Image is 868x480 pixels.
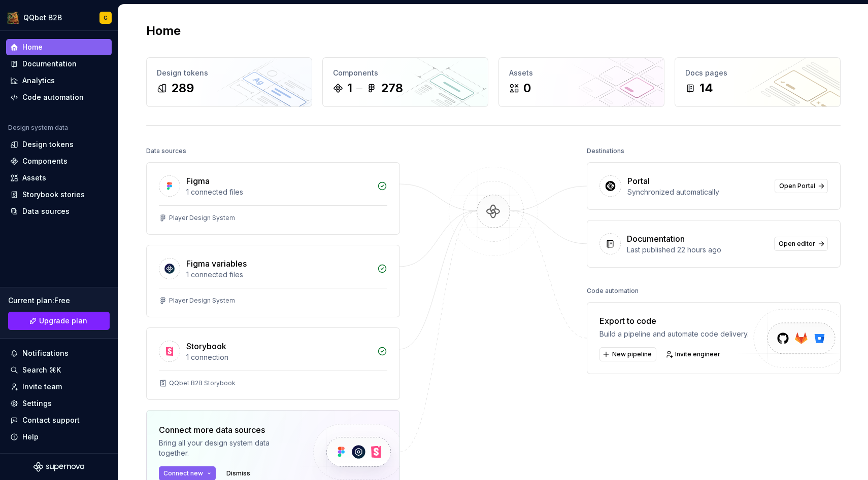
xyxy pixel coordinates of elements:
[22,415,80,425] div: Contact support
[22,206,70,216] div: Data sources
[22,365,61,375] div: Search ⌘K
[146,327,400,400] a: Storybook1 connectionQQbet B2B Storybook
[509,68,654,78] div: Assets
[779,182,815,190] span: Open Portal
[22,432,39,442] div: Help
[599,347,656,361] button: New pipeline
[8,296,110,306] div: Current plan : Free
[498,57,664,107] a: Assets0
[6,429,112,445] button: Help
[146,144,186,158] div: Data sources
[6,39,112,55] a: Home
[523,80,531,96] div: 0
[169,297,235,305] div: Player Design System
[347,80,352,96] div: 1
[186,257,247,270] div: Figma variables
[599,315,749,327] div: Export to code
[699,80,713,96] div: 14
[6,395,112,412] a: Settings
[171,80,194,96] div: 289
[159,438,296,458] div: Bring all your design system data together.
[587,284,639,298] div: Code automation
[146,57,312,107] a: Design tokens289
[163,469,203,477] span: Connect new
[6,170,112,186] a: Assets
[34,462,84,472] svg: Supernova Logo
[22,398,52,409] div: Settings
[146,162,400,235] a: Figma1 connected filesPlayer Design System
[22,92,84,102] div: Code automation
[587,144,624,158] div: Destinations
[6,56,112,72] a: Documentation
[186,187,371,197] div: 1 connected files
[8,312,110,330] a: Upgrade plan
[6,89,112,105] a: Code automation
[22,139,74,150] div: Design tokens
[779,240,815,248] span: Open editor
[22,190,85,200] div: Storybook stories
[381,80,403,96] div: 278
[22,382,62,392] div: Invite team
[612,350,652,358] span: New pipeline
[186,352,371,362] div: 1 connection
[159,424,296,436] div: Connect more data sources
[146,245,400,317] a: Figma variables1 connected filesPlayer Design System
[6,203,112,219] a: Data sources
[6,345,112,361] button: Notifications
[157,68,302,78] div: Design tokens
[675,57,841,107] a: Docs pages14
[6,136,112,153] a: Design tokens
[599,329,749,339] div: Build a pipeline and automate code delivery.
[22,173,46,183] div: Assets
[169,214,235,222] div: Player Design System
[186,340,226,352] div: Storybook
[627,187,769,197] div: Synchronized automatically
[22,156,68,166] div: Components
[104,14,108,22] div: G
[6,187,112,203] a: Storybook stories
[22,59,77,69] div: Documentation
[6,153,112,169] a: Components
[627,175,650,187] div: Portal
[146,23,181,39] h2: Home
[226,469,250,477] span: Dismiss
[775,179,828,193] a: Open Portal
[322,57,488,107] a: Components1278
[22,348,69,358] div: Notifications
[22,42,43,52] div: Home
[186,175,210,187] div: Figma
[675,350,720,358] span: Invite engineer
[627,233,685,245] div: Documentation
[23,13,62,23] div: QQbet B2B
[8,124,68,132] div: Design system data
[7,12,19,24] img: 491028fe-7948-47f3-9fb2-82dab60b8b20.png
[662,347,725,361] a: Invite engineer
[22,76,55,86] div: Analytics
[39,316,87,326] span: Upgrade plan
[685,68,830,78] div: Docs pages
[186,270,371,280] div: 1 connected files
[6,362,112,378] button: Search ⌘K
[333,68,478,78] div: Components
[6,412,112,428] button: Contact support
[627,245,768,255] div: Last published 22 hours ago
[6,72,112,89] a: Analytics
[6,379,112,395] a: Invite team
[774,237,828,251] a: Open editor
[169,379,236,387] div: QQbet B2B Storybook
[2,7,116,28] button: QQbet B2BG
